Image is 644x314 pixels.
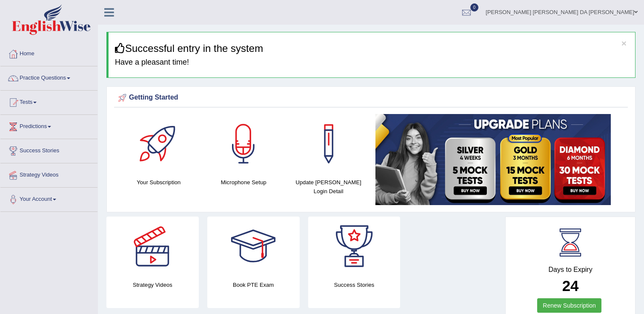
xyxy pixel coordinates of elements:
[120,178,197,187] h4: Your Subscription
[0,188,97,209] a: Your Account
[375,114,611,205] img: small5.jpg
[207,280,300,289] h4: Book PTE Exam
[470,3,479,11] span: 0
[0,66,97,88] a: Practice Questions
[0,139,97,160] a: Success Stories
[0,42,97,63] a: Home
[537,298,601,313] a: Renew Subscription
[0,91,97,112] a: Tests
[0,115,97,136] a: Predictions
[116,91,626,104] div: Getting Started
[115,43,629,54] h3: Successful entry in the system
[0,163,97,185] a: Strategy Videos
[308,280,401,289] h4: Success Stories
[115,58,629,67] h4: Have a pleasant time!
[206,178,282,187] h4: Microphone Setup
[562,277,579,294] b: 24
[290,178,367,196] h4: Update [PERSON_NAME] Login Detail
[106,280,199,289] h4: Strategy Videos
[515,266,626,274] h4: Days to Expiry
[621,39,627,48] button: ×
